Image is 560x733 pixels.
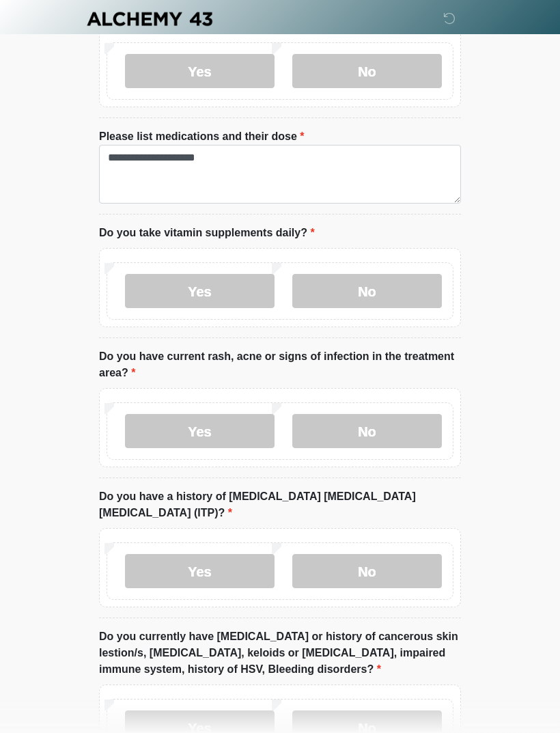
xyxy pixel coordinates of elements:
label: Do you have a history of [MEDICAL_DATA] [MEDICAL_DATA] [MEDICAL_DATA] (ITP)? [99,488,461,521]
label: No [292,554,442,588]
label: Please list medications and their dose [99,128,305,145]
label: Yes [125,54,275,88]
label: Do you take vitamin supplements daily? [99,225,315,241]
label: Do you have current rash, acne or signs of infection in the treatment area? [99,348,461,381]
label: No [292,414,442,448]
label: Do you currently have [MEDICAL_DATA] or history of cancerous skin lestion/s, [MEDICAL_DATA], kelo... [99,628,461,678]
label: No [292,54,442,88]
label: No [292,274,442,308]
label: Yes [125,274,275,308]
label: Yes [125,554,275,588]
label: Yes [125,414,275,448]
img: Alchemy 43 Logo [85,10,214,27]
